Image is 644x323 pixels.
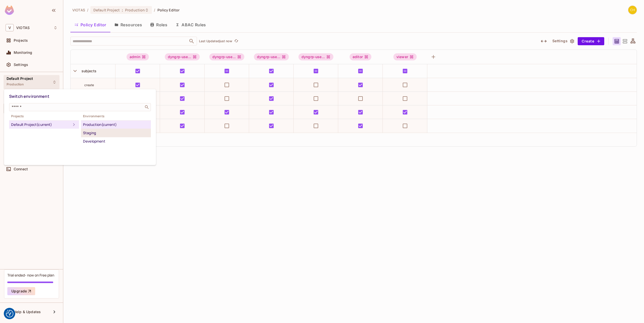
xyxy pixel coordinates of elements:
[9,114,79,118] span: Projects
[81,114,151,118] span: Environments
[83,130,149,136] div: Staging
[83,138,149,144] div: Development
[11,122,71,128] div: Default Project (current)
[9,94,49,99] span: Switch environment
[6,310,13,317] button: Consent Preferences
[83,122,149,128] div: Production (current)
[6,310,13,317] img: Revisit consent button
